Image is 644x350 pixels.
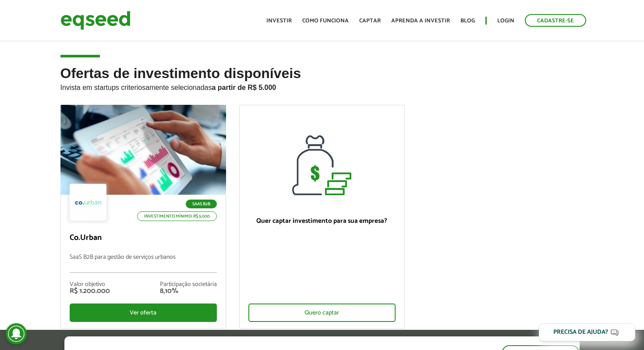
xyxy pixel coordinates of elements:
div: Participação societária [160,282,217,288]
div: Ver oferta [70,304,217,322]
a: Como funciona [302,18,349,24]
a: Blog [460,18,475,24]
a: SaaS B2B Investimento mínimo: R$ 5.000 Co.Urban SaaS B2B para gestão de serviços urbanos Valor ob... [60,105,226,329]
a: Captar [359,18,381,24]
p: Investimento mínimo: R$ 5.000 [137,211,217,221]
p: Invista em startups criteriosamente selecionadas [60,81,584,92]
a: Login [497,18,514,24]
h2: Ofertas de investimento disponíveis [60,66,584,105]
a: Aprenda a investir [391,18,450,24]
a: Quer captar investimento para sua empresa? Quero captar [239,105,405,329]
div: Quero captar [248,304,396,322]
div: R$ 1.200.000 [70,288,110,295]
div: 8,10% [160,288,217,295]
p: SaaS B2B para gestão de serviços urbanos [70,254,217,273]
a: Cadastre-se [525,14,586,27]
a: Investir [266,18,292,24]
strong: a partir de R$ 5.000 [212,84,276,91]
div: Valor objetivo [70,282,110,288]
p: Co.Urban [70,233,217,243]
p: SaaS B2B [186,200,217,208]
p: Quer captar investimento para sua empresa? [248,217,396,225]
img: EqSeed [60,9,131,32]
